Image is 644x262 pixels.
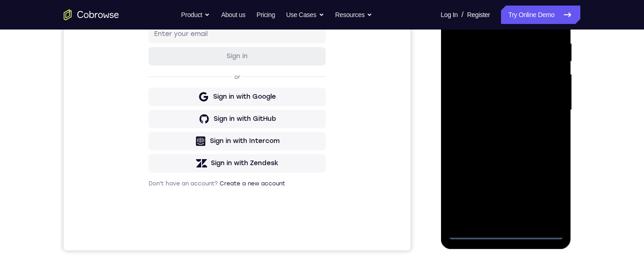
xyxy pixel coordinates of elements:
[85,168,262,187] button: Sign in with GitHub
[256,6,275,24] a: Pricing
[150,173,212,182] div: Sign in with GitHub
[286,6,324,24] button: Use Cases
[85,146,262,165] button: Sign in with Google
[146,195,216,204] div: Sign in with Intercom
[85,191,262,209] button: Sign in with Intercom
[64,9,119,20] a: Go to the home page
[85,63,262,76] h1: Sign in to your account
[461,9,463,20] span: /
[149,151,212,160] div: Sign in with Google
[221,6,245,24] a: About us
[85,213,262,231] button: Sign in with Zendesk
[169,132,179,139] p: or
[441,6,458,24] a: Log In
[467,6,490,24] a: Register
[335,6,373,24] button: Resources
[156,239,221,245] a: Create a new account
[85,238,262,246] p: Don't have an account?
[181,6,210,24] button: Product
[85,106,262,124] button: Sign in
[90,88,256,97] input: Enter your email
[147,217,215,226] div: Sign in with Zendesk
[501,6,580,24] a: Try Online Demo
